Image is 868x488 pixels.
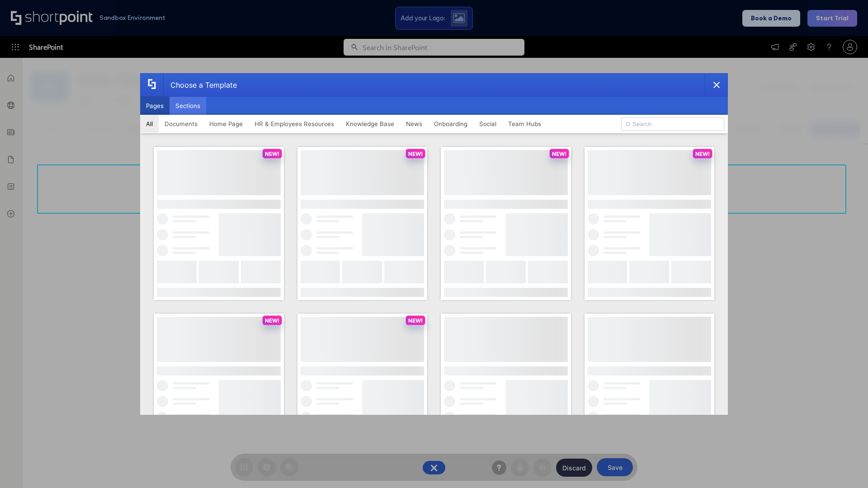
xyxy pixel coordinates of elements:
[140,97,170,115] button: Pages
[163,74,237,96] div: Choose a Template
[140,73,728,415] div: template selector
[552,150,566,157] p: NEW!
[695,150,710,157] p: NEW!
[502,115,547,133] button: Team Hubs
[170,97,206,115] button: Sections
[428,115,473,133] button: Onboarding
[203,115,249,133] button: Home Page
[249,115,340,133] button: HR & Employees Resources
[340,115,400,133] button: Knowledge Base
[400,115,428,133] button: News
[265,317,279,324] p: NEW!
[705,383,868,488] iframe: Chat Widget
[140,115,159,133] button: All
[408,150,423,157] p: NEW!
[621,117,724,131] input: Search
[159,115,203,133] button: Documents
[408,317,423,324] p: NEW!
[473,115,502,133] button: Social
[265,150,279,157] p: NEW!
